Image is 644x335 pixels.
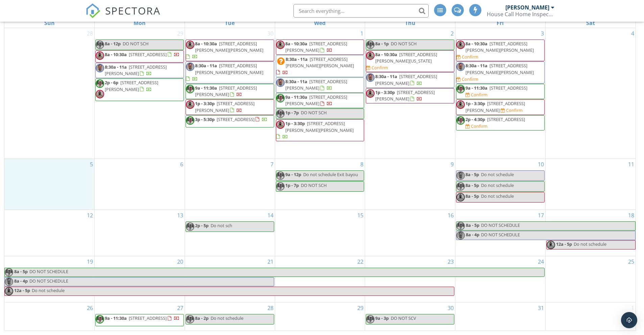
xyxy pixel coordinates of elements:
[14,268,28,277] span: 8a - 5p
[186,315,194,324] img: 20200526_134352.jpg
[365,28,455,159] td: Go to October 2, 2025
[356,256,365,267] a: Go to October 22, 2025
[275,256,365,302] td: Go to October 22, 2025
[285,78,347,91] a: 8:30a - 11a [STREET_ADDRESS][PERSON_NAME]
[540,28,545,39] a: Go to October 3, 2025
[375,73,437,86] span: [STREET_ADDRESS][PERSON_NAME]
[29,278,68,284] span: DO NOT SCHEDULE
[375,315,389,321] span: 9a - 3p
[4,159,95,210] td: Go to October 5, 2025
[95,78,184,101] a: 2p - 6p [STREET_ADDRESS][PERSON_NAME]
[375,51,437,64] span: [STREET_ADDRESS][PERSON_NAME][US_STATE]
[186,62,274,83] a: 8:30a - 11a [STREET_ADDRESS][PERSON_NAME][PERSON_NAME]
[195,85,217,91] span: 9a - 11:30a
[95,63,184,78] a: 8:30a - 11a [STREET_ADDRESS][PERSON_NAME]
[186,222,194,231] img: 20200526_134352.jpg
[456,84,545,99] a: 9a - 11:30a [STREET_ADDRESS] Confirm
[285,94,347,106] span: [STREET_ADDRESS][PERSON_NAME]
[466,116,525,122] a: 2p - 4:30p [STREET_ADDRESS]
[105,315,127,321] span: 9a - 11:30a
[95,314,184,326] a: 9a - 11:30a [STREET_ADDRESS]
[481,182,514,188] span: Do not schedule
[466,222,480,230] span: 8a - 5p
[266,210,275,221] a: Go to October 14, 2025
[276,171,285,180] img: 20200526_134352.jpg
[185,210,275,256] td: Go to October 14, 2025
[105,79,158,92] a: 2p - 6p [STREET_ADDRESS][PERSON_NAME]
[195,41,263,53] span: [STREET_ADDRESS][PERSON_NAME][PERSON_NAME]
[269,159,275,170] a: Go to October 7, 2025
[545,159,636,210] td: Go to October 11, 2025
[449,28,455,39] a: Go to October 2, 2025
[195,222,209,229] span: 2p - 5p
[14,287,30,295] span: 12a - 5p
[359,28,365,39] a: Go to October 1, 2025
[276,55,364,77] a: 8:30a - 11a [STREET_ADDRESS][PERSON_NAME][PERSON_NAME]
[466,182,479,188] span: 8a - 5p
[186,63,263,81] a: 8:30a - 11a [STREET_ADDRESS][PERSON_NAME][PERSON_NAME]
[186,41,194,49] img: 20230626_133733.jpg
[487,11,554,18] div: House Call Home Inspection- Lake Charles, LA
[627,210,636,221] a: Go to October 18, 2025
[627,159,636,170] a: Go to October 11, 2025
[96,90,104,98] img: 20230626_133733.jpg
[375,89,435,102] a: 1p - 3:30p [STREET_ADDRESS][PERSON_NAME]
[285,171,301,177] span: 9a - 12p
[4,303,95,331] td: Go to October 26, 2025
[466,231,480,240] span: 8a - 4p
[285,41,347,53] a: 8a - 10:30a [STREET_ADDRESS][PERSON_NAME]
[123,41,148,47] span: DO NOT SCH
[195,100,215,106] span: 1p - 3:30p
[285,41,347,53] span: [STREET_ADDRESS][PERSON_NAME]
[105,64,167,76] span: [STREET_ADDRESS][PERSON_NAME]
[313,18,327,28] a: Wednesday
[96,41,104,49] img: 20200526_134352.jpg
[375,51,437,64] a: 8a - 10:30a [STREET_ADDRESS][PERSON_NAME][US_STATE]
[545,256,636,302] td: Go to October 25, 2025
[105,79,118,86] span: 2p - 6p
[487,116,525,122] span: [STREET_ADDRESS]
[4,256,95,302] td: Go to October 19, 2025
[195,100,255,113] a: 1p - 3:30p [STREET_ADDRESS][PERSON_NAME]
[217,116,255,122] span: [STREET_ADDRESS]
[14,278,28,286] span: 8a - 4p
[285,120,354,133] span: [STREET_ADDRESS][PERSON_NAME][PERSON_NAME]
[195,63,217,69] span: 8:30a - 11a
[276,93,364,108] a: 9a - 11:30a [STREET_ADDRESS][PERSON_NAME]
[627,256,636,267] a: Go to October 25, 2025
[285,41,307,47] span: 8a - 10:30a
[195,100,255,113] span: [STREET_ADDRESS][PERSON_NAME]
[455,159,546,210] td: Go to October 10, 2025
[466,116,485,122] span: 2p - 4:30p
[186,40,274,62] a: 8a - 10:30a [STREET_ADDRESS][PERSON_NAME][PERSON_NAME]
[186,100,194,109] img: 20230626_133733.jpg
[185,256,275,302] td: Go to October 21, 2025
[375,89,395,95] span: 1p - 3:30p
[86,303,94,313] a: Go to October 26, 2025
[545,28,636,159] td: Go to October 4, 2025
[466,100,525,113] a: 1p - 3:30p [STREET_ADDRESS][PERSON_NAME]
[481,232,520,238] span: DO NOT SCHEDULE
[95,210,185,256] td: Go to October 13, 2025
[129,51,167,57] span: [STREET_ADDRESS]
[105,64,167,76] a: 8:30a - 11a [STREET_ADDRESS][PERSON_NAME]
[356,303,365,313] a: Go to October 29, 2025
[105,79,158,92] span: [STREET_ADDRESS][PERSON_NAME]
[286,56,308,62] span: 8:30a - 11a
[211,315,243,321] span: Do not schedule
[495,18,505,28] a: Friday
[366,73,375,82] img: 20231015_143153.jpg
[43,18,56,28] a: Sunday
[574,241,606,247] span: Do not schedule
[293,4,429,18] input: Search everything...
[285,182,299,188] span: 1p - 7p
[195,85,257,97] a: 9a - 11:30a [STREET_ADDRESS][PERSON_NAME]
[29,268,68,274] span: DO NOT SCHEDULE
[105,64,127,70] span: 8:30a - 11a
[285,120,305,126] span: 1p - 3:30p
[536,159,545,170] a: Go to October 10, 2025
[481,193,514,199] span: Do not schedule
[456,63,465,71] img: 20231015_143153.jpg
[86,256,94,267] a: Go to October 19, 2025
[105,51,180,57] a: 8a - 10:30a [STREET_ADDRESS]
